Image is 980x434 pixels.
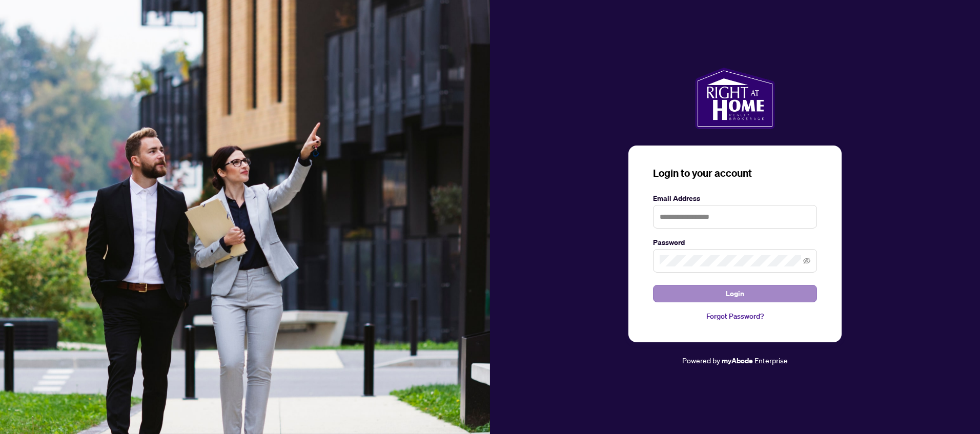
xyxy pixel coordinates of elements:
span: Enterprise [754,356,788,365]
span: eye-invisible [803,257,810,264]
span: Powered by [682,356,720,365]
span: Login [726,285,744,302]
button: Login [653,285,817,302]
a: Forgot Password? [653,311,817,322]
h3: Login to your account [653,166,817,180]
img: ma-logo [695,68,774,129]
label: Email Address [653,193,817,204]
label: Password [653,237,817,248]
a: myAbode [722,355,753,366]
